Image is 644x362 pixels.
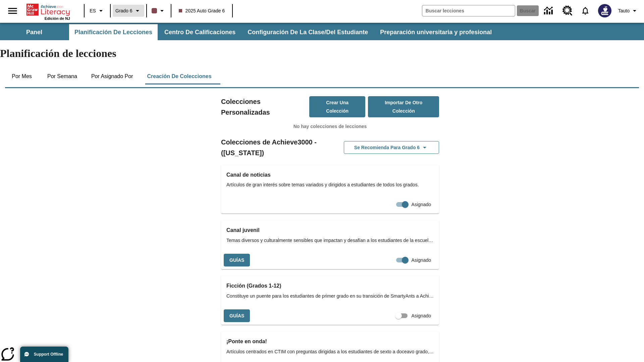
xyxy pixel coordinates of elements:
[226,293,434,300] span: Constituye un puente para los estudiantes de primer grado en su transición de SmartyAnts a Achiev...
[115,7,132,14] span: Grado 6
[142,68,217,84] button: Creación de colecciones
[412,257,431,264] span: Asignado
[45,16,70,20] span: Edición de NJ
[179,7,225,14] span: 2025 Auto Grade 6
[558,2,577,20] a: Centro de recursos, Se abrirá en una pestaña nueva.
[226,226,434,235] h3: Canal juvenil
[226,348,434,355] span: Artículos centrados en CTIM con preguntas dirigidas a los estudiantes de sexto a doceavo grado, q...
[3,1,22,21] button: Abrir el menú lateral
[87,5,108,17] button: Lenguaje: ES, Selecciona un idioma
[412,312,431,319] span: Asignado
[594,2,615,19] button: Escoja un nuevo avatar
[86,68,139,84] button: Por asignado por
[20,347,68,362] button: Support Offline
[224,309,250,322] button: Guías
[226,170,434,180] h3: Canal de noticias
[90,7,96,14] span: ES
[5,68,39,84] button: Por mes
[309,96,366,117] button: Crear una colección
[149,5,169,17] button: El color de la clase es café oscuro. Cambiar el color de la clase.
[221,123,439,130] p: No hay colecciones de lecciones
[26,3,70,16] a: Portada
[412,201,431,208] span: Asignado
[224,254,250,267] button: Guías
[226,281,434,291] h3: Ficción (Grados 1-12)
[618,7,630,14] span: Tauto
[226,237,434,244] span: Temas diversos y culturalmente sensibles que impactan y desafían a los estudiantes de la escuela ...
[598,4,611,17] img: Avatar
[221,137,330,158] h2: Colecciones de Achieve3000 - ([US_STATE])
[42,68,83,84] button: Por semana
[577,2,594,19] a: Notificaciones
[540,2,558,20] a: Centro de información
[242,24,373,40] button: Configuración de la clase/del estudiante
[375,24,497,40] button: Preparación universitaria y profesional
[221,96,309,118] h2: Colecciones Personalizadas
[1,24,68,40] button: Panel
[422,5,515,16] input: Buscar campo
[113,5,144,17] button: Grado: Grado 6, Elige un grado
[368,96,439,117] button: Importar de otro Colección
[344,141,439,154] button: Se recomienda para Grado 6
[159,24,241,40] button: Centro de calificaciones
[615,5,641,17] button: Perfil/Configuración
[26,2,70,20] div: Portada
[226,337,434,346] h3: ¡Ponte en onda!
[69,24,158,40] button: Planificación de lecciones
[226,181,434,188] span: Artículos de gran interés sobre temas variados y dirigidos a estudiantes de todos los grados.
[34,352,63,357] span: Support Offline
